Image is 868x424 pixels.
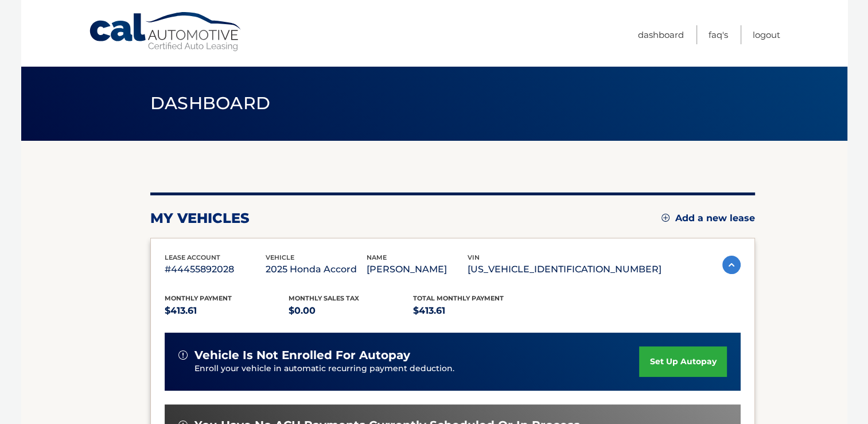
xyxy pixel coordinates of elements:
[165,294,232,302] span: Monthly Payment
[165,261,266,277] p: #44455892028
[266,253,294,261] span: vehicle
[722,256,741,274] img: accordion-active.svg
[165,303,289,319] p: $413.61
[165,253,220,261] span: lease account
[289,294,359,302] span: Monthly sales Tax
[266,261,367,277] p: 2025 Honda Accord
[468,261,661,277] p: [US_VEHICLE_IDENTIFICATION_NUMBER]
[88,11,243,52] a: Cal Automotive
[639,346,726,377] a: set up autopay
[468,253,480,261] span: vin
[753,25,780,44] a: Logout
[150,92,271,114] span: Dashboard
[661,214,670,222] img: add.svg
[413,294,504,302] span: Total Monthly Payment
[709,25,728,44] a: FAQ's
[367,261,468,277] p: [PERSON_NAME]
[194,348,410,363] span: vehicle is not enrolled for autopay
[150,210,250,227] h2: my vehicles
[661,213,755,224] a: Add a new lease
[178,350,188,360] img: alert-white.svg
[194,363,640,375] p: Enroll your vehicle in automatic recurring payment deduction.
[289,303,413,319] p: $0.00
[413,303,538,319] p: $413.61
[638,25,684,44] a: Dashboard
[367,253,387,261] span: name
